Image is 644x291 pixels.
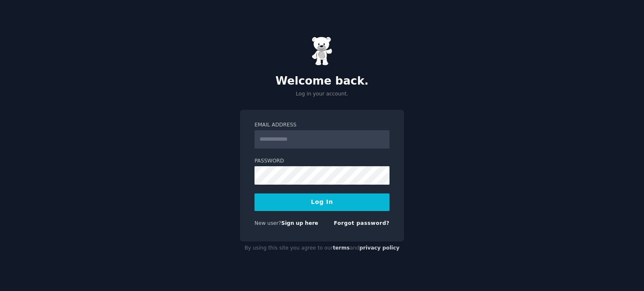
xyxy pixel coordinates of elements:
[254,193,390,211] button: Log In
[254,121,390,129] label: Email Address
[240,90,404,98] p: Log in your account.
[333,245,350,251] a: terms
[334,220,390,226] a: Forgot password?
[281,220,318,226] a: Sign up here
[240,242,404,255] div: By using this site you agree to our and
[254,157,390,165] label: Password
[240,75,404,88] h2: Welcome back.
[254,220,281,226] span: New user?
[359,245,400,251] a: privacy policy
[312,36,332,66] img: Gummy Bear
